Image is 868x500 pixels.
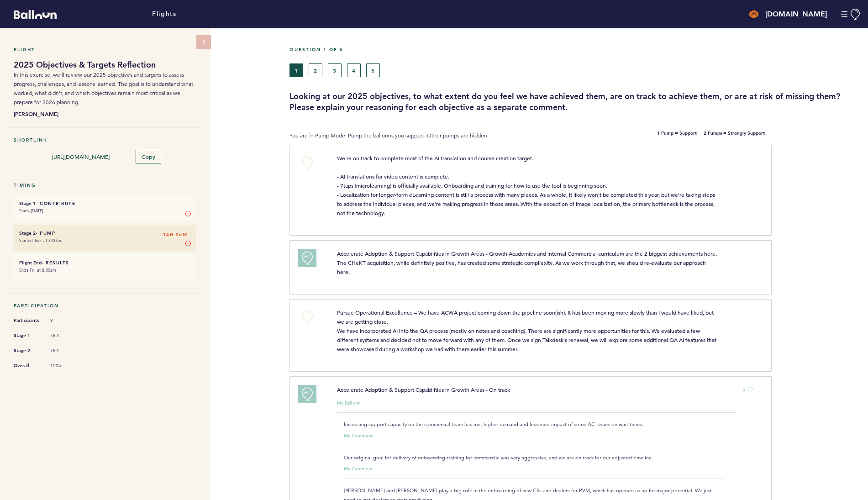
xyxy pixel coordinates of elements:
h5: Participation [14,303,196,309]
span: Stage 1 [14,331,41,340]
b: 2 Pumps = Strongly Support [704,131,765,140]
small: Flight End [19,260,42,266]
span: Accelerate Adoption & Support Capabilities in Growth Areas - Growth Academies and internal Commer... [337,250,718,275]
button: 1 [289,63,303,77]
p: Increasing support capacity on the commercial team has met higher demand and lessened impact of s... [344,420,724,429]
h6: - Pump [19,230,191,236]
a: Balloon [7,9,57,19]
b: [PERSON_NAME] [14,109,196,118]
button: Copy [136,150,161,163]
span: 78% [50,332,78,339]
small: Stage 2 [19,230,36,236]
h3: Looking at our 2025 objectives, to what extent do you feel we have achieved them, are on track to... [289,91,861,113]
span: Participants [14,316,41,325]
span: Overall [14,361,41,370]
span: Copy [142,153,155,160]
h5: Question 1 of 5 [289,47,861,53]
span: +1 [304,252,310,261]
button: 5 [366,63,380,77]
button: +1 [298,385,316,403]
small: Stage 1 [19,200,36,206]
small: My Comment [344,467,373,471]
span: 78% [50,347,78,354]
span: 3 [743,386,746,392]
b: 1 Pump = Support [657,131,697,140]
small: My Balloon [337,401,361,405]
h6: - Results [19,260,191,266]
button: 3 [743,385,753,394]
time: Started Tue. at 8:00am [19,237,63,243]
span: 9 [50,317,78,324]
button: 4 [347,63,361,77]
span: Stage 2 [14,346,41,355]
time: Ends Fri. at 8:00am [19,267,56,273]
button: Manage Account [841,9,861,20]
button: 3 [328,63,342,77]
h5: Flight [14,47,196,53]
span: 14H 26M [163,230,188,239]
h6: - Contribute [19,200,191,206]
h4: [DOMAIN_NAME] [765,9,827,20]
h1: 2025 Objectives & Targets Reflection [14,59,196,70]
time: Starts [DATE] [19,208,43,214]
span: +1 [304,388,310,397]
span: Pursue Operational Excellence – We have ACWA project coming down the pipeline soon(ish). It has b... [337,309,718,353]
button: +1 [298,249,316,267]
p: You are in Pump Mode. Pump the balloons you support. Other pumps are hidden. [289,131,572,140]
small: My Comment [344,434,373,438]
p: Our original goal for delivery of onboarding training for commercial was very aggressive, and we ... [344,453,724,463]
svg: Balloon [14,10,57,19]
a: Flights [152,9,176,19]
h5: Timing [14,182,196,188]
span: Accelerate Adoption & Support Capabilities in Growth Areas - On track [337,386,510,393]
h5: Shortlink [14,137,196,143]
span: We're on track to complete most of the AI translation and course creation target. - AI translatio... [337,154,716,216]
button: 2 [309,63,322,77]
span: 100% [50,363,78,369]
span: In this exercise, we’ll review our 2025 objectives and targets to assess progress, challenges, an... [14,71,193,105]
